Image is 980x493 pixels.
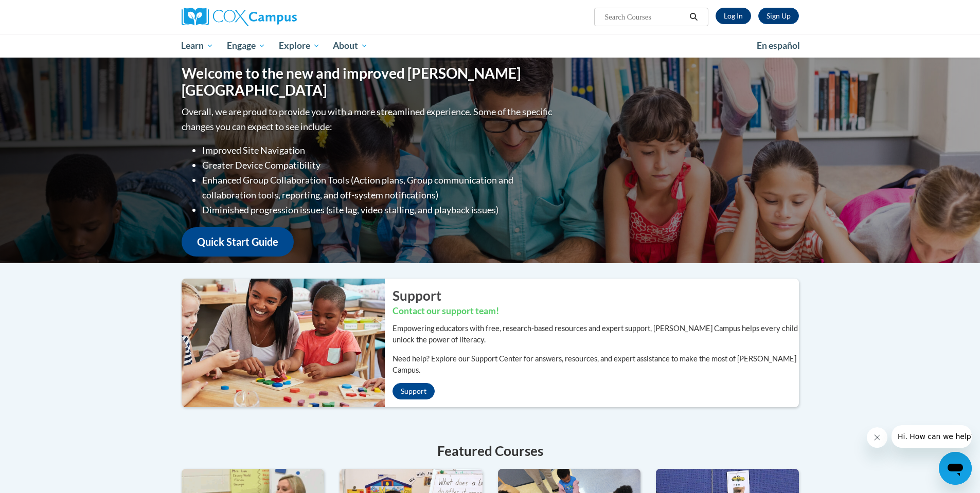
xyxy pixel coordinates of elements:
span: Engage [227,40,265,52]
li: Diminished progression issues (site lag, video stalling, and playback issues) [202,202,555,217]
a: En español [750,35,807,57]
a: Log In [716,8,751,24]
a: Learn [175,34,221,58]
span: Explore [279,40,320,52]
a: Support [393,383,435,399]
a: Engage [220,34,272,58]
span: Hi. How can we help? [6,7,83,15]
span: En español [757,40,800,51]
h3: Contact our support team! [393,305,799,318]
a: Explore [272,34,327,58]
li: Enhanced Group Collaboration Tools (Action plans, Group communication and collaboration tools, re... [202,173,555,203]
h1: Welcome to the new and improved [PERSON_NAME][GEOGRAPHIC_DATA] [182,64,555,99]
iframe: Button to launch messaging window [939,452,972,485]
iframe: Close message [867,427,887,448]
img: Cox Campus [182,8,297,26]
span: About [333,40,368,52]
h4: Featured Courses [182,441,799,461]
a: Quick Start Guide [182,227,294,257]
iframe: Message from company [892,425,972,448]
p: Need help? Explore our Support Center for answers, resources, and expert assistance to make the m... [393,353,799,376]
input: Search Courses [603,11,686,23]
img: ... [174,279,385,407]
button: Search [686,11,701,23]
p: Overall, we are proud to provide you with a more streamlined experience. Some of the specific cha... [182,104,555,134]
li: Improved Site Navigation [202,143,555,158]
a: About [326,34,375,58]
a: Cox Campus [182,8,377,26]
li: Greater Device Compatibility [202,158,555,173]
a: Register [758,8,799,24]
p: Empowering educators with free, research-based resources and expert support, [PERSON_NAME] Campus... [393,323,799,345]
h2: Support [393,286,799,305]
span: Learn [181,40,213,52]
div: Main menu [166,34,814,58]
